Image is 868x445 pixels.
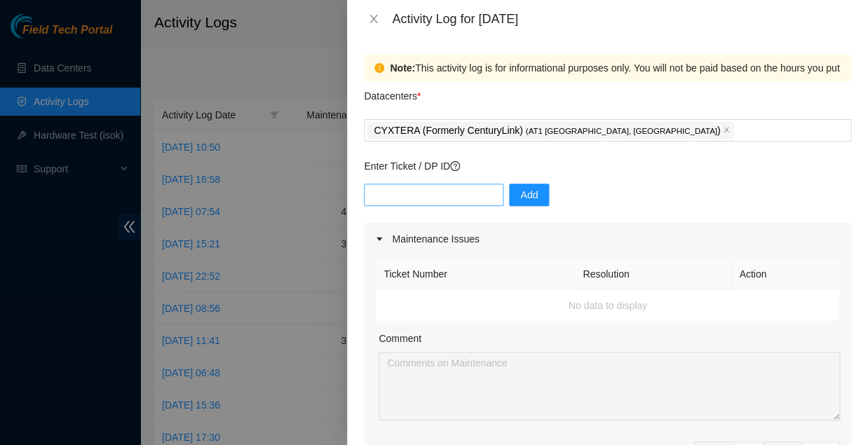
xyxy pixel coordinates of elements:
button: Close [364,13,384,26]
td: No data to display [376,290,840,322]
span: ( AT1 [GEOGRAPHIC_DATA], [GEOGRAPHIC_DATA] [525,127,717,135]
th: Ticket Number [376,259,575,290]
div: Activity Log for [DATE] [392,11,851,27]
th: Resolution [575,259,731,290]
span: close [723,126,730,135]
button: Add [509,184,549,206]
strong: Note: [390,60,415,76]
div: Maintenance Issues [364,223,851,255]
th: Action [731,259,840,290]
span: caret-right [375,235,384,243]
span: Add [520,187,538,203]
p: CYXTERA (Formerly CenturyLink) ) [374,123,720,139]
p: Datacenters [364,81,421,104]
label: Comment [379,331,421,346]
textarea: Comment [379,352,840,420]
span: exclamation-circle [374,63,384,73]
p: Enter Ticket / DP ID [364,158,851,174]
span: close [368,13,379,25]
span: question-circle [450,161,460,171]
